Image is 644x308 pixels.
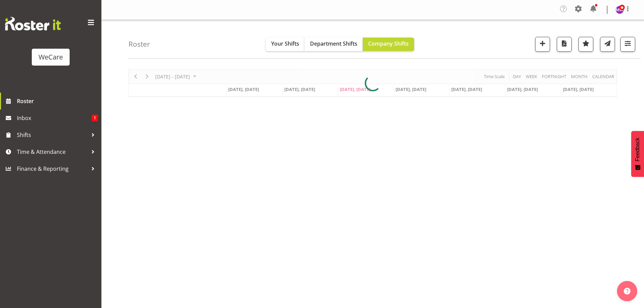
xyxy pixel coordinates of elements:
[620,37,635,52] button: Filter Shifts
[17,113,92,123] span: Inbox
[624,288,630,294] img: help-xxl-2.png
[39,52,63,62] div: WeCare
[266,38,305,51] button: Your Shifts
[631,131,644,177] button: Feedback - Show survey
[578,37,593,52] button: Highlight an important date within the roster.
[271,40,299,47] span: Your Shifts
[17,96,98,106] span: Roster
[5,17,61,30] img: Rosterit website logo
[310,40,357,47] span: Department Shifts
[17,147,88,157] span: Time & Attendance
[363,38,414,51] button: Company Shifts
[600,37,615,52] button: Send a list of all shifts for the selected filtered period to all rostered employees.
[17,164,88,174] span: Finance & Reporting
[368,40,409,47] span: Company Shifts
[616,6,624,14] img: management-we-care10447.jpg
[635,138,641,161] span: Feedback
[305,38,363,51] button: Department Shifts
[557,37,572,52] button: Download a PDF of the roster according to the set date range.
[128,40,150,48] h4: Roster
[17,130,88,140] span: Shifts
[535,37,550,52] button: Add a new shift
[92,115,98,121] span: 1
